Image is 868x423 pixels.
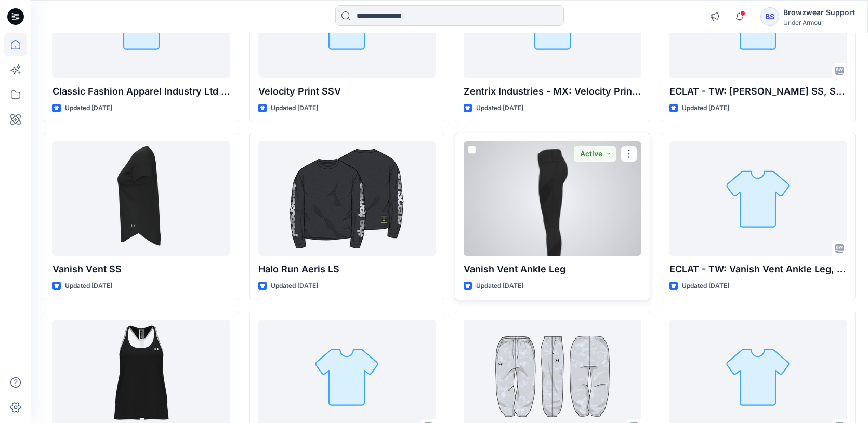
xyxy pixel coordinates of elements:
[669,262,847,276] p: ECLAT - TW: Vanish Vent Ankle Leg, SS26
[258,141,436,256] a: Halo Run Aeris LS
[65,281,112,292] p: Updated [DATE]
[476,103,523,114] p: Updated [DATE]
[760,7,779,26] div: BS
[669,141,847,256] a: ECLAT - TW: Vanish Vent Ankle Leg, SS26
[783,19,855,27] div: Under Armour
[682,281,729,292] p: Updated [DATE]
[258,262,436,276] p: Halo Run Aeris LS
[669,84,847,99] p: ECLAT - TW: [PERSON_NAME] SS, SS26
[258,84,436,99] p: Velocity Print SSV
[52,84,230,99] p: Classic Fashion Apparel Industry Ltd Co: Movement Full Zip Jacket, SS26
[464,262,641,276] p: Vanish Vent Ankle Leg
[52,262,230,276] p: Vanish Vent SS
[682,103,729,114] p: Updated [DATE]
[65,103,112,114] p: Updated [DATE]
[271,103,318,114] p: Updated [DATE]
[52,141,230,256] a: Vanish Vent SS
[464,84,641,99] p: Zentrix Industries - MX: Velocity Print SSV, SS26
[476,281,523,292] p: Updated [DATE]
[783,6,855,19] div: Browzwear Support
[271,281,318,292] p: Updated [DATE]
[464,141,641,256] a: Vanish Vent Ankle Leg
